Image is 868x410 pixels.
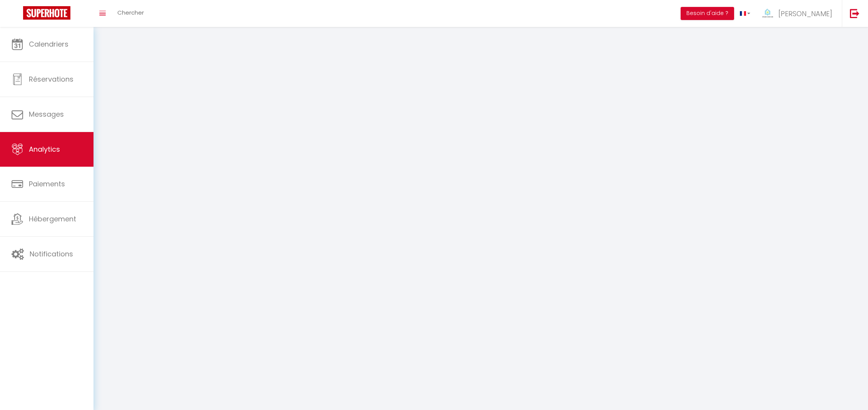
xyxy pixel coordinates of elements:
span: Messages [29,109,64,119]
span: Paiements [29,179,65,189]
span: Analytics [29,144,60,154]
span: [PERSON_NAME] [778,9,832,18]
img: Super Booking [23,6,70,20]
span: Chercher [117,8,144,17]
button: Besoin d'aide ? [681,7,734,20]
img: logout [850,8,860,18]
span: Hébergement [29,214,76,224]
img: ... [762,7,773,21]
span: Notifications [30,249,73,259]
span: Réservations [29,74,73,84]
span: Calendriers [29,39,68,49]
